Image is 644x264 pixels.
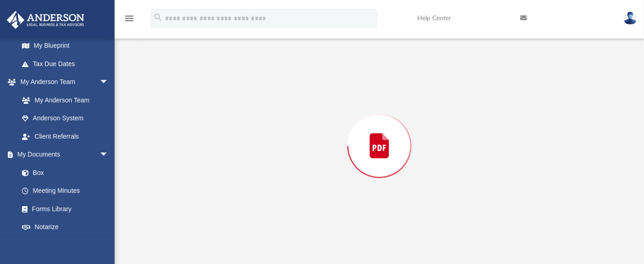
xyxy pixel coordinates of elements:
i: menu [124,13,135,24]
a: My Blueprint [13,37,118,55]
span: arrow_drop_down [99,146,118,164]
img: Anderson Advisors Platinum Portal [4,11,87,29]
a: Forms Library [13,200,113,218]
span: arrow_drop_down [99,73,118,92]
a: Notarize [13,218,118,236]
i: search [153,12,163,22]
a: Anderson System [13,109,118,128]
img: User Pic [623,11,637,25]
a: My Anderson Team [13,91,113,109]
a: Tax Due Dates [13,55,122,73]
a: My Documentsarrow_drop_down [6,146,118,164]
a: My Anderson Teamarrow_drop_down [6,73,118,91]
a: Meeting Minutes [13,182,118,200]
a: Client Referrals [13,127,118,146]
a: menu [124,17,135,24]
a: Box [13,163,113,182]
